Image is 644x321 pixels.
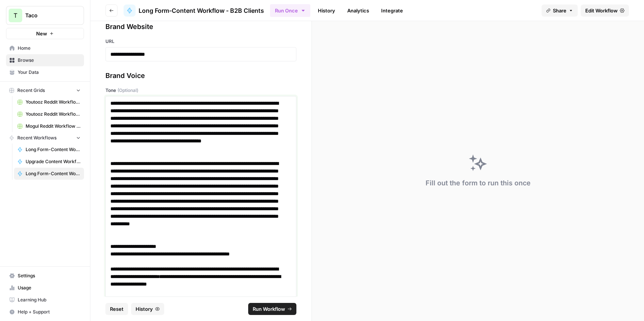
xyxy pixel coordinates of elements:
span: Taco [25,12,71,19]
span: Learning Hub [18,297,81,303]
a: Usage [6,282,84,294]
span: New [36,30,47,37]
button: Run Workflow [248,303,296,315]
button: Recent Workflows [6,132,84,144]
button: History [131,303,164,315]
a: Long Form-Content Workflow - B2B Clients [124,5,264,17]
a: Long Form-Content Workflow - All Clients (New) [14,144,84,156]
a: Youtooz Reddit Workflow Grid (1) [14,96,84,108]
span: Run Workflow [253,305,285,313]
span: History [136,305,153,313]
a: History [313,5,340,17]
span: Share [553,7,566,14]
a: Integrate [377,5,407,17]
div: Brand Website [105,21,296,32]
span: Edit Workflow [585,7,618,14]
a: Analytics [343,5,374,17]
span: Youtooz Reddit Workflow Grid [26,111,81,118]
a: Youtooz Reddit Workflow Grid [14,108,84,120]
div: Fill out the form to run this once [426,178,531,188]
a: Home [6,42,84,54]
label: URL [105,38,296,45]
a: Upgrade Content Workflow - Nurx [14,156,84,168]
button: Workspace: Taco [6,6,84,25]
button: Recent Grids [6,85,84,96]
span: Long Form-Content Workflow - All Clients (New) [26,146,81,153]
button: Help + Support [6,306,84,318]
span: Help + Support [18,309,81,315]
button: Run Once [270,4,310,17]
a: Learning Hub [6,294,84,306]
a: Your Data [6,66,84,78]
span: Browse [18,57,81,64]
label: Tone [105,87,296,94]
span: Your Data [18,69,81,76]
span: Settings [18,272,81,279]
span: Recent Grids [17,87,45,94]
span: Youtooz Reddit Workflow Grid (1) [26,99,81,105]
span: Upgrade Content Workflow - Nurx [26,158,81,165]
button: Reset [105,303,128,315]
a: Settings [6,270,84,282]
span: Recent Workflows [17,135,56,141]
button: Share [542,5,578,17]
a: Long Form-Content Workflow - B2B Clients [14,168,84,180]
span: Mogul Reddit Workflow Grid (1) [26,123,81,130]
a: Mogul Reddit Workflow Grid (1) [14,120,84,132]
a: Edit Workflow [581,5,629,17]
div: Brand Voice [105,70,296,81]
span: Long Form-Content Workflow - B2B Clients [139,6,264,15]
span: Usage [18,284,81,291]
span: Long Form-Content Workflow - B2B Clients [26,170,81,177]
span: Reset [110,305,124,313]
span: (Optional) [118,87,138,94]
a: Browse [6,54,84,66]
span: T [14,11,17,20]
button: New [6,28,84,39]
span: Home [18,45,81,52]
